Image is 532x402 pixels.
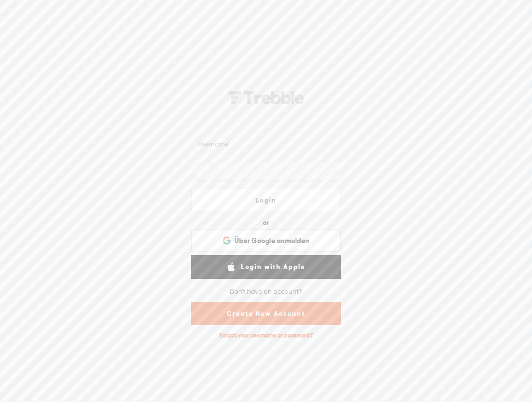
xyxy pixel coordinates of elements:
a: Login with Apple [191,255,341,279]
div: Über Google anmelden [191,229,341,252]
a: Login [191,188,341,212]
div: or [263,216,269,230]
span: Über Google anmelden [234,236,309,245]
a: Create New Account [191,302,341,325]
div: Don't have an account? [230,282,302,301]
div: Forgot your username or password? [215,327,317,343]
input: Username [196,136,339,153]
